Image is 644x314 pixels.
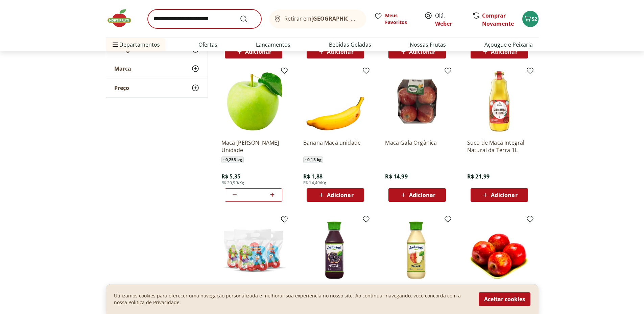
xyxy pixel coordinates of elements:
[114,84,129,91] span: Preço
[303,156,323,163] span: ~ 0,13 kg
[329,41,371,49] a: Bebidas Geladas
[303,69,367,134] img: Banana Maçã unidade
[221,156,244,163] span: ~ 0,255 kg
[307,45,364,58] button: Adicionar
[106,78,208,97] button: Preço
[435,20,452,27] a: Weber
[435,11,465,28] span: Olá,
[410,41,446,49] a: Nossas Frutas
[467,139,531,154] a: Suco de Maçã Integral Natural da Terra 1L
[114,65,131,72] span: Marca
[198,41,217,49] a: Ofertas
[106,59,208,78] button: Marca
[311,15,425,22] b: [GEOGRAPHIC_DATA]/[GEOGRAPHIC_DATA]
[303,218,367,282] img: Suco Ambiente Maçã Uva Pet Natural One 180ml
[388,45,446,58] button: Adicionar
[385,218,449,282] img: Suco Ambiente Maçã Pet Natural One 180ml
[106,8,140,28] img: Hortifruti
[327,49,353,54] span: Adicionar
[111,37,160,53] span: Departamentos
[385,12,416,26] span: Meus Favoritos
[374,12,416,26] a: Meus Favoritos
[256,41,290,49] a: Lançamentos
[471,45,528,58] button: Adicionar
[221,180,244,186] span: R$ 20,99/Kg
[467,173,490,180] span: R$ 21,99
[307,188,364,202] button: Adicionar
[491,49,517,54] span: Adicionar
[221,173,241,180] span: R$ 5,35
[303,173,323,180] span: R$ 1,88
[522,11,539,27] button: Carrinho
[327,192,353,198] span: Adicionar
[388,188,446,202] button: Adicionar
[284,16,359,22] span: Retirar em
[221,139,286,154] a: Maçã [PERSON_NAME] Unidade
[385,69,449,134] img: Maçã Gala Orgânica
[409,192,435,198] span: Adicionar
[482,12,514,27] a: Comprar Novamente
[148,9,261,28] input: search
[479,292,530,306] button: Aceitar cookies
[245,49,271,54] span: Adicionar
[385,173,407,180] span: R$ 14,99
[111,37,119,53] button: Menu
[225,45,282,58] button: Adicionar
[467,69,531,134] img: Suco de Maçã Integral Natural da Terra 1L
[532,16,537,22] span: 52
[269,9,366,28] button: Retirar em[GEOGRAPHIC_DATA]/[GEOGRAPHIC_DATA]
[385,139,449,154] a: Maçã Gala Orgânica
[114,292,471,306] p: Utilizamos cookies para oferecer uma navegação personalizada e melhorar sua experiencia no nosso ...
[303,139,367,154] a: Banana Maçã unidade
[221,218,286,282] img: Maça Pacote 1kg
[240,15,256,23] button: Submit Search
[221,69,286,134] img: Maçã Granny Smith Unidade
[409,49,435,54] span: Adicionar
[471,188,528,202] button: Adicionar
[303,180,326,186] span: R$ 14,49/Kg
[484,41,533,49] a: Açougue e Peixaria
[467,218,531,282] img: Maçã Gala Orgânica Selecionada
[491,192,517,198] span: Adicionar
